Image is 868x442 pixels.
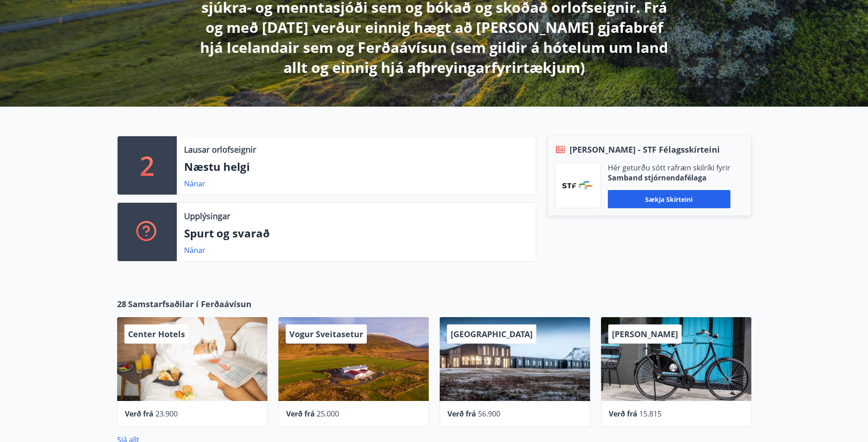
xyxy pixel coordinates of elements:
[447,409,476,419] span: Verð frá
[128,298,252,310] span: Samstarfsaðilar í Ferðaávísun
[317,409,339,419] span: 25.000
[451,329,533,339] span: [GEOGRAPHIC_DATA]
[608,163,730,173] p: Hér geturðu sótt rafræn skilríki fyrir
[562,181,593,190] img: vjCaq2fThgY3EUYqSgpjEiBg6WP39ov69hlhuPVN.png
[639,409,662,419] span: 15.815
[608,190,730,208] button: Sækja skírteini
[184,179,205,189] a: Nánar
[155,409,178,419] span: 23.900
[286,409,315,419] span: Verð frá
[117,298,126,310] span: 28
[128,329,185,339] span: Center Hotels
[570,144,720,155] span: [PERSON_NAME] - STF Félagsskírteini
[289,329,363,339] span: Vogur Sveitasetur
[609,409,637,419] span: Verð frá
[184,210,230,222] p: Upplýsingar
[184,144,256,155] p: Lausar orlofseignir
[184,226,529,241] p: Spurt og svarað
[478,409,500,419] span: 56.900
[184,245,205,255] a: Nánar
[612,329,678,339] span: [PERSON_NAME]
[140,148,154,183] p: 2
[184,159,529,175] p: Næstu helgi
[125,409,154,419] span: Verð frá
[608,173,730,183] p: Samband stjórnendafélaga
